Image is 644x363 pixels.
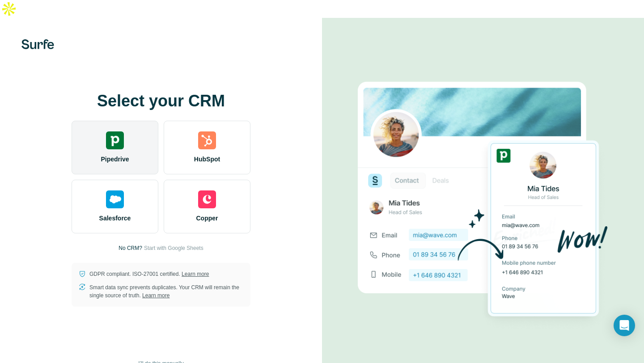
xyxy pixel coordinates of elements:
img: copper's logo [198,190,216,208]
span: Copper [196,214,218,223]
img: hubspot's logo [198,131,216,149]
a: Learn more [142,292,169,299]
img: salesforce's logo [106,190,124,208]
div: Open Intercom Messenger [614,315,635,336]
p: Smart data sync prevents duplicates. Your CRM will remain the single source of truth. [89,283,243,300]
p: No CRM? [119,244,142,252]
span: Salesforce [99,214,131,223]
img: pipedrive's logo [106,131,124,149]
p: GDPR compliant. ISO-27001 certified. [89,270,209,278]
a: Learn more [182,271,209,277]
h1: Select your CRM [72,92,250,110]
img: PIPEDRIVE image [358,67,608,332]
img: Surfe's logo [21,39,54,49]
span: HubSpot [194,155,220,164]
button: Start with Google Sheets [144,244,203,252]
span: Pipedrive [101,155,129,164]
